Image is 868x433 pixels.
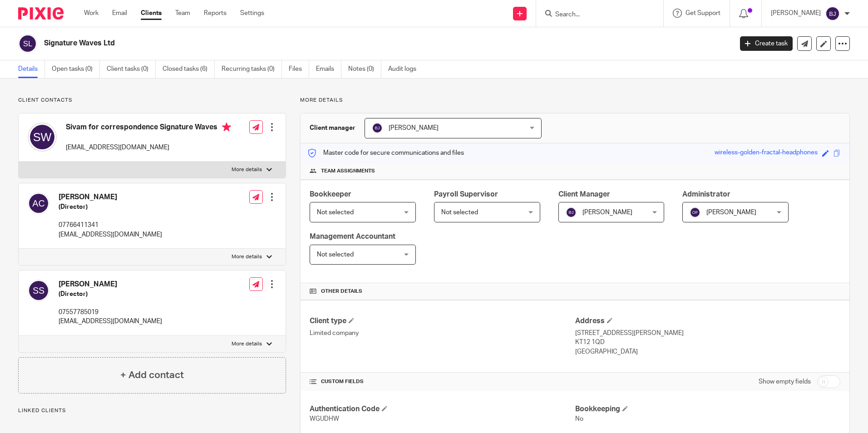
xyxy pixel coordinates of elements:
span: Team assignments [321,167,375,175]
img: svg%3E [566,207,577,218]
p: Limited company [310,329,575,338]
a: Recurring tasks (0) [222,60,282,78]
span: Not selected [441,209,478,216]
span: Not selected [317,251,354,258]
a: Audit logs [388,60,423,78]
i: Primary [222,123,231,132]
img: svg%3E [825,6,840,21]
img: svg%3E [28,192,49,214]
span: WGUDHW [310,416,339,422]
span: Other details [321,288,362,295]
p: [STREET_ADDRESS][PERSON_NAME] [575,329,840,338]
img: svg%3E [372,123,383,133]
p: 07557785019 [59,308,162,317]
h2: Signature Waves Ltd [44,39,590,48]
p: Master code for secure communications and files [307,148,464,157]
span: Management Accountant [310,233,395,240]
div: wireless-golden-fractal-headphones [715,148,818,158]
span: Payroll Supervisor [434,191,498,198]
h4: Address [575,316,840,326]
img: svg%3E [28,280,49,301]
span: No [575,416,583,422]
p: [EMAIL_ADDRESS][DOMAIN_NAME] [59,317,162,326]
label: Show empty fields [759,377,811,386]
a: Create task [740,36,793,51]
p: More details [232,253,262,261]
input: Search [554,11,636,19]
span: [PERSON_NAME] [582,209,632,216]
h4: Authentication Code [310,404,575,414]
h3: Client manager [310,123,355,133]
img: svg%3E [28,123,57,152]
p: 07766411341 [59,221,162,230]
a: Work [84,9,99,18]
a: Reports [204,9,227,18]
p: [EMAIL_ADDRESS][DOMAIN_NAME] [66,143,231,152]
p: More details [232,166,262,173]
span: [PERSON_NAME] [389,125,439,131]
a: Open tasks (0) [52,60,100,78]
img: svg%3E [690,207,700,218]
a: Notes (0) [348,60,381,78]
p: Linked clients [18,407,286,414]
p: [PERSON_NAME] [771,9,821,18]
span: Not selected [317,209,354,216]
a: Files [289,60,309,78]
h4: [PERSON_NAME] [59,192,162,202]
h5: (Director) [59,290,162,299]
h4: + Add contact [120,368,184,382]
img: svg%3E [18,34,37,53]
a: Emails [316,60,341,78]
a: Client tasks (0) [107,60,156,78]
h4: Client type [310,316,575,326]
p: Client contacts [18,97,286,104]
p: More details [300,97,850,104]
h5: (Director) [59,202,162,212]
a: Email [112,9,127,18]
span: Bookkeeper [310,191,351,198]
span: Get Support [686,10,720,16]
img: Pixie [18,7,64,20]
p: [EMAIL_ADDRESS][DOMAIN_NAME] [59,230,162,239]
h4: [PERSON_NAME] [59,280,162,289]
h4: Sivam for correspondence Signature Waves [66,123,231,134]
a: Closed tasks (6) [163,60,215,78]
span: Client Manager [558,191,610,198]
h4: Bookkeeping [575,404,840,414]
h4: CUSTOM FIELDS [310,378,575,385]
span: [PERSON_NAME] [706,209,756,216]
span: Administrator [682,191,730,198]
p: [GEOGRAPHIC_DATA] [575,347,840,356]
a: Settings [240,9,264,18]
p: KT12 1QD [575,338,840,347]
p: More details [232,340,262,348]
a: Details [18,60,45,78]
a: Clients [141,9,162,18]
a: Team [175,9,190,18]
